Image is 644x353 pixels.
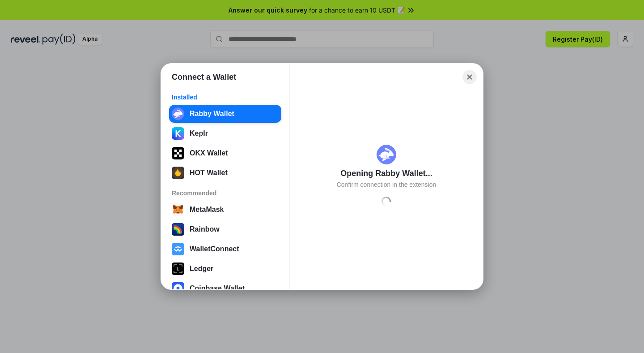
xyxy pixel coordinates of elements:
img: 8zcXD2M10WKU0JIAAAAASUVORK5CYII= [172,167,184,179]
div: Coinbase Wallet [190,284,245,293]
div: WalletConnect [190,245,239,253]
img: svg+xml;base64,PHN2ZyB3aWR0aD0iMzIiIGhlaWdodD0iMzIiIHZpZXdCb3g9IjAgMCAzMiAzMiIgZmlsbD0ibm9uZSIgeG... [172,108,184,120]
div: Keplr [190,129,208,138]
button: OKX Wallet [169,144,281,162]
div: Installed [172,93,279,101]
img: svg+xml,%3Csvg%20width%3D%2228%22%20height%3D%2228%22%20viewBox%3D%220%200%2028%2028%22%20fill%3D... [172,203,184,216]
button: WalletConnect [169,240,281,258]
img: ByMCUfJCc2WaAAAAAElFTkSuQmCC [172,127,184,140]
h1: Connect a Wallet [172,72,236,82]
button: Rabby Wallet [169,105,281,123]
div: Ledger [190,265,213,273]
img: svg+xml,%3Csvg%20width%3D%22120%22%20height%3D%22120%22%20viewBox%3D%220%200%20120%20120%22%20fil... [172,223,184,236]
button: Coinbase Wallet [169,280,281,297]
img: svg+xml,%3Csvg%20xmlns%3D%22http%3A%2F%2Fwww.w3.org%2F2000%2Fsvg%22%20width%3D%2228%22%20height%3... [172,263,184,275]
img: svg+xml,%3Csvg%20width%3D%2228%22%20height%3D%2228%22%20viewBox%3D%220%200%2028%2028%22%20fill%3D... [172,282,184,295]
button: Ledger [169,260,281,278]
img: 5VZ71FV6L7PA3gg3tXrdQ+DgLhC+75Wq3no69P3MC0NFQpx2lL04Ql9gHK1bRDjsSBIvScBnDTk1WrlGIZBorIDEYJj+rhdgn... [172,147,184,159]
button: Close [463,70,477,84]
button: MetaMask [169,201,281,219]
div: Opening Rabby Wallet... [340,168,432,179]
div: Recommended [172,189,279,197]
img: svg+xml;base64,PHN2ZyB3aWR0aD0iMzIiIGhlaWdodD0iMzIiIHZpZXdCb3g9IjAgMCAzMiAzMiIgZmlsbD0ibm9uZSIgeG... [377,145,396,164]
div: MetaMask [190,206,224,214]
button: Keplr [169,125,281,142]
div: Confirm connection in the extension [337,181,436,189]
div: OKX Wallet [190,149,228,157]
div: Rainbow [190,225,220,233]
div: Rabby Wallet [190,110,234,118]
div: HOT Wallet [190,169,228,177]
img: svg+xml,%3Csvg%20width%3D%2228%22%20height%3D%2228%22%20viewBox%3D%220%200%2028%2028%22%20fill%3D... [172,243,184,255]
button: HOT Wallet [169,164,281,182]
button: Rainbow [169,220,281,238]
